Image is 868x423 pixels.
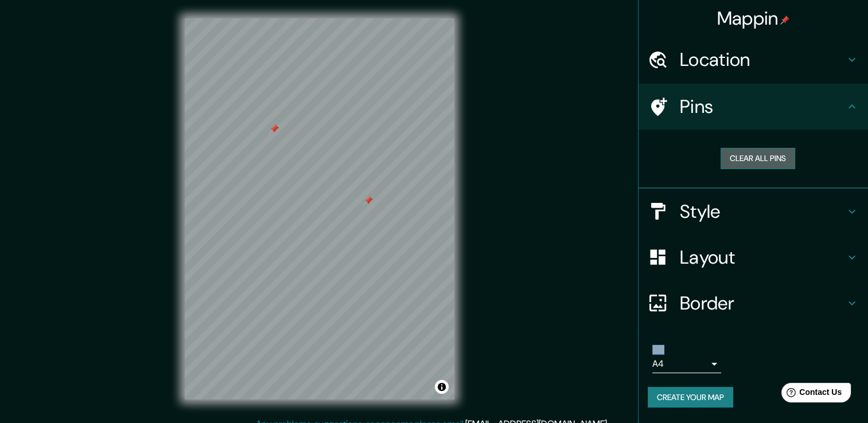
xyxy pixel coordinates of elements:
iframe: Help widget launcher [766,378,855,410]
h4: Location [680,48,845,71]
button: Toggle attribution [435,380,449,394]
h4: Border [680,292,845,315]
h4: Mappin [717,7,790,30]
h4: Layout [680,246,845,269]
h4: Pins [680,95,845,118]
button: Clear all pins [721,148,795,169]
div: Border [639,280,868,326]
div: A4 [652,355,721,373]
img: pin-icon.png [780,15,789,25]
label: Size [652,344,664,354]
div: Layout [639,234,868,280]
canvas: Map [185,18,454,399]
button: Create your map [648,387,733,408]
div: Style [639,189,868,234]
div: Location [639,37,868,83]
div: Pins [639,84,868,130]
h4: Style [680,200,845,223]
